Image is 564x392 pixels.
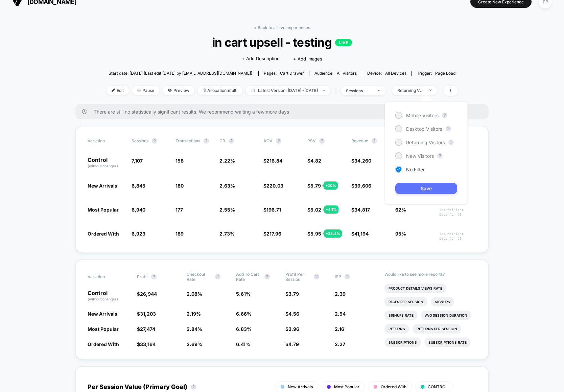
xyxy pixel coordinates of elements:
[335,39,352,46] p: LIVE
[137,89,141,92] img: end
[137,326,155,332] span: $
[88,138,125,144] span: Variation
[324,181,338,190] div: + 20 %
[406,113,439,118] span: Mobile Visitors
[385,71,406,76] span: all devices
[362,71,412,76] span: Device:
[395,207,406,213] span: 62%
[140,326,155,332] span: 27,474
[132,138,148,143] span: Sessions
[203,89,206,92] img: rebalance
[334,86,341,96] span: |
[219,158,235,164] span: 2.22 %
[137,341,156,347] span: $
[335,274,341,279] span: IPP
[219,183,235,189] span: 2.63 %
[88,341,119,347] span: Ordered With
[151,274,157,279] button: ?
[442,113,447,118] button: ?
[431,297,454,307] li: Signups
[307,207,321,213] span: $
[307,183,321,189] span: $
[132,231,145,237] span: 6,923
[285,326,299,332] span: $
[429,90,432,91] img: end
[215,274,220,279] button: ?
[421,311,471,320] li: Avg Session Duration
[384,311,418,320] li: Signups Rate
[439,232,476,241] span: Insufficient data for CI
[324,205,338,214] div: + 4.1 %
[310,207,321,213] span: 5.02
[351,207,370,213] span: $
[88,183,117,189] span: New Arrivals
[264,71,304,76] div: Pages:
[124,35,440,49] span: in cart upsell - testing
[354,207,370,213] span: 34,817
[346,88,373,93] div: sessions
[276,138,281,144] button: ?
[242,55,280,62] span: + Add Description
[175,138,200,143] span: Transactions
[446,126,451,131] button: ?
[406,153,434,159] span: New Visitors
[288,326,299,332] span: 3.96
[334,384,359,389] span: Most Popular
[219,207,235,213] span: 2.55 %
[324,229,342,238] div: + 23.4 %
[354,183,371,189] span: 39,606
[198,86,242,95] span: Allocation: multi
[187,311,201,317] span: 2.19 %
[266,207,281,213] span: 196.71
[310,183,321,189] span: 5.79
[428,384,448,389] span: CONTROL
[263,138,273,143] span: AOV
[140,311,156,317] span: 31,203
[319,138,325,144] button: ?
[137,274,148,279] span: Profit
[335,291,346,297] span: 2.39
[354,158,371,164] span: 34,260
[88,164,118,168] span: (without changes)
[310,231,321,237] span: 5.95
[132,207,145,213] span: 6,940
[219,138,225,143] span: CR
[310,158,321,164] span: 4.82
[187,272,212,282] span: Checkout Rate
[236,326,252,332] span: 6.83 %
[314,71,357,76] div: Audience:
[88,272,125,282] span: Variation
[395,231,406,237] span: 95%
[439,208,476,217] span: Insufficient data for CI
[132,183,145,189] span: 6,845
[112,89,115,92] img: edit
[384,297,427,307] li: Pages Per Session
[384,338,421,347] li: Subscriptions
[88,157,125,169] p: Control
[175,231,184,237] span: 189
[263,207,281,213] span: $
[323,90,325,91] img: end
[288,311,299,317] span: 4.56
[335,326,344,332] span: 2.16
[88,290,130,302] p: Control
[175,207,183,213] span: 177
[351,158,371,164] span: $
[395,183,457,194] button: Save
[406,167,425,172] span: No Filter
[307,138,316,143] span: PSV
[381,384,406,389] span: Ordered With
[397,88,424,93] div: Returning Visitors
[448,140,454,145] button: ?
[351,183,371,189] span: $
[266,183,283,189] span: 220.03
[140,291,157,297] span: 26,944
[266,231,281,237] span: 217.96
[280,71,304,76] span: cart drawer
[263,158,282,164] span: $
[406,140,445,145] span: Returning Visitors
[263,183,283,189] span: $
[285,272,310,282] span: Profit Per Session
[288,384,313,389] span: New Arrivals
[246,86,330,95] span: Latest Version: [DATE] - [DATE]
